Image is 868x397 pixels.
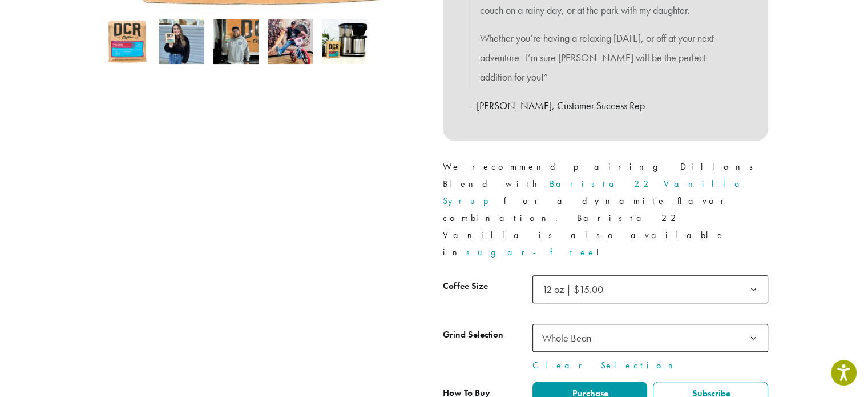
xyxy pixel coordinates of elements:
span: Whole Bean [538,327,603,349]
span: 12 oz | $15.00 [538,278,615,300]
span: 12 oz | $15.00 [532,275,768,303]
img: Dillons [105,19,150,64]
img: Dillons - Image 2 [159,19,204,64]
span: 12 oz | $15.00 [542,283,603,296]
a: Barista 22 Vanilla Syrup [443,178,749,207]
a: Clear Selection [532,359,768,372]
a: sugar-free [466,246,596,258]
p: Whether you’re having a relaxing [DATE], or off at your next adventure- I’m sure [PERSON_NAME] wi... [480,29,731,86]
img: David Morris picks Dillons for 2021 [268,19,313,64]
p: – [PERSON_NAME], Customer Success Rep [469,96,742,115]
span: Whole Bean [532,324,768,352]
img: Dillons - Image 3 [213,19,259,64]
label: Coffee Size [443,278,532,295]
span: Whole Bean [542,331,591,344]
label: Grind Selection [443,327,532,343]
p: We recommend pairing Dillons Blend with for a dynamite flavor combination. Barista 22 Vanilla is ... [443,158,768,261]
img: Dillons - Image 5 [322,19,367,64]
